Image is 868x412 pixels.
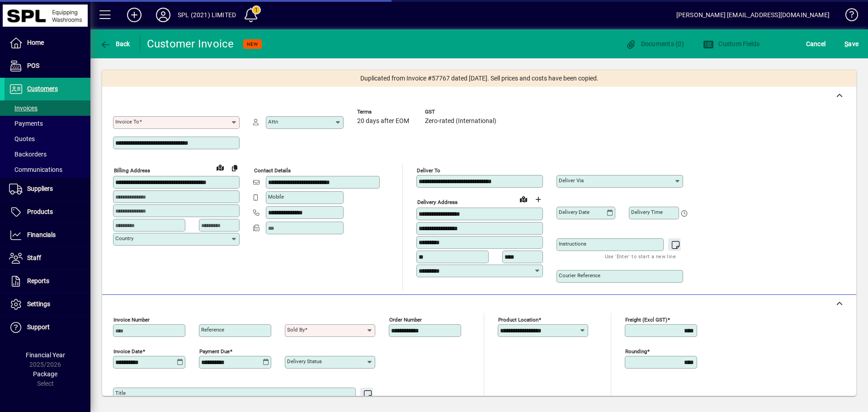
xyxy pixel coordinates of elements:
a: Suppliers [5,178,90,200]
a: Staff [5,247,90,270]
span: ave [844,37,859,51]
button: Back [98,36,132,52]
span: Home [27,39,44,46]
mat-label: Courier Reference [559,272,600,279]
span: 20 days after EOM [357,118,409,125]
a: Payments [5,116,90,131]
span: GST [425,109,496,115]
mat-label: Mobile [268,194,284,200]
span: Back [100,40,130,47]
span: Zero-rated (International) [425,118,496,125]
div: SPL (2021) LIMITED [178,8,236,22]
button: Copy to Delivery address [227,161,242,175]
span: Quotes [9,135,35,142]
span: Duplicated from Invoice #57767 dated [DATE]. Sell prices and costs have been copied. [360,74,599,83]
mat-label: Delivery status [287,358,322,365]
span: Financials [27,231,56,238]
span: POS [27,62,39,69]
mat-label: Instructions [559,241,586,247]
mat-label: Delivery time [631,209,663,215]
button: Documents (0) [623,36,686,52]
span: Payments [9,120,43,127]
mat-label: Delivery date [559,209,590,215]
span: Reports [27,277,49,284]
mat-label: Sold by [287,327,305,333]
a: View on map [516,192,531,206]
mat-label: Payment due [199,348,230,355]
mat-label: Invoice number [113,317,150,323]
span: Documents (0) [625,40,684,47]
button: Add [120,7,149,23]
app-page-header-button: Back [90,36,140,52]
a: Support [5,316,90,339]
mat-label: Product location [498,317,538,323]
span: NEW [247,41,258,47]
button: Profile [149,7,178,23]
button: Choose address [531,192,545,207]
a: Quotes [5,131,90,147]
span: Customers [27,85,58,92]
span: Staff [27,254,41,261]
a: Financials [5,224,90,246]
a: Home [5,32,90,54]
span: Invoices [9,104,38,112]
button: Save [842,36,861,52]
a: View on map [213,160,227,175]
span: Support [27,323,50,331]
span: Communications [9,166,62,173]
mat-label: Title [115,390,126,396]
a: Backorders [5,147,90,162]
mat-label: Reference [201,327,224,333]
mat-label: Freight (excl GST) [625,317,667,323]
span: Terms [357,109,411,115]
mat-hint: Use 'Enter' to start a new line [605,251,676,261]
mat-label: Order number [389,317,422,323]
mat-label: Rounding [625,348,647,355]
span: Suppliers [27,185,53,192]
span: Backorders [9,151,47,158]
span: Cancel [806,37,826,51]
div: Customer Invoice [147,37,234,51]
span: Financial Year [26,351,65,359]
a: Settings [5,293,90,316]
span: Products [27,208,53,215]
span: Custom Fields [703,40,760,47]
span: Package [33,370,57,378]
mat-label: Invoice To [115,118,139,125]
mat-label: Country [115,235,133,242]
button: Custom Fields [701,36,762,52]
a: Communications [5,162,90,177]
span: S [844,40,848,47]
mat-label: Deliver To [417,167,440,174]
mat-label: Invoice date [113,348,142,355]
a: Knowledge Base [839,2,857,31]
span: Settings [27,300,50,308]
mat-label: Attn [268,118,278,125]
mat-label: Deliver via [559,177,584,184]
div: [PERSON_NAME] [EMAIL_ADDRESS][DOMAIN_NAME] [676,8,830,22]
button: Cancel [804,36,828,52]
a: Products [5,201,90,223]
a: POS [5,55,90,77]
a: Reports [5,270,90,293]
a: Invoices [5,100,90,116]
